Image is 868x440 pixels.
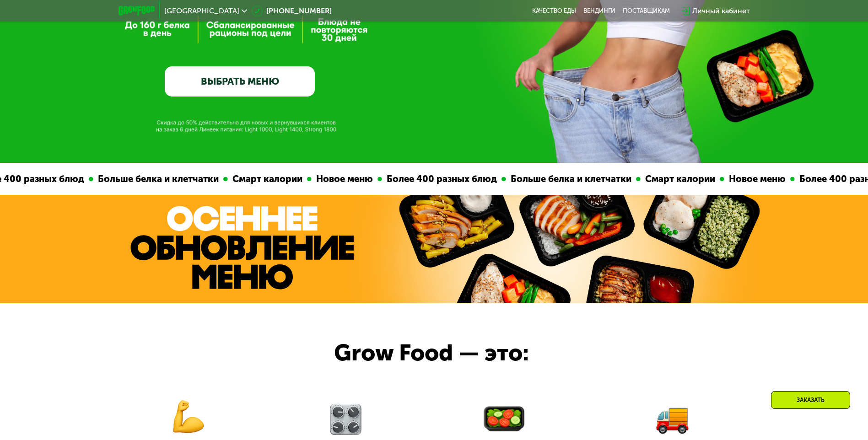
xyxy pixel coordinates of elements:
[771,391,850,409] div: Заказать
[227,172,307,186] div: Смарт калории
[334,336,564,370] div: Grow Food — это:
[165,66,315,97] a: ВЫБРАТЬ МЕНЮ
[311,172,377,186] div: Новое меню
[93,172,223,186] div: Больше белка и клетчатки
[382,172,501,186] div: Более 400 разных блюд
[252,5,332,16] a: [PHONE_NUMBER]
[724,172,790,186] div: Новое меню
[506,172,636,186] div: Больше белка и клетчатки
[583,7,615,15] a: Вендинги
[532,7,576,15] a: Качество еды
[692,5,750,16] div: Личный кабинет
[623,7,670,15] div: поставщикам
[164,7,239,15] span: [GEOGRAPHIC_DATA]
[640,172,719,186] div: Смарт калории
